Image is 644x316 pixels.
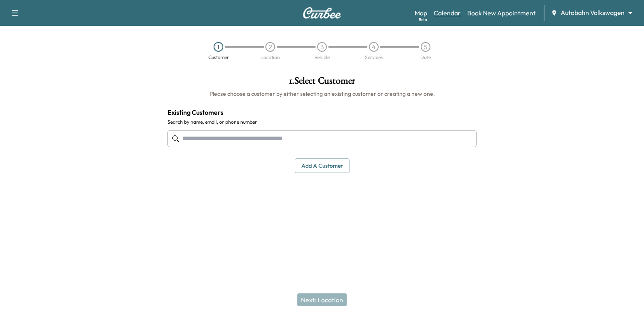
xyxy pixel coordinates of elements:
div: Services [365,55,383,60]
a: MapBeta [415,8,427,18]
h4: Existing Customers [167,107,477,117]
div: 2 [265,42,275,52]
div: Date [420,55,431,60]
button: Add a customer [295,158,350,173]
div: Customer [208,55,229,60]
div: Beta [419,17,427,23]
h6: Please choose a customer by either selecting an existing customer or creating a new one. [167,90,477,98]
div: 1 [214,42,223,52]
img: Curbee Logo [303,7,341,19]
h1: 1 . Select Customer [167,76,477,90]
a: Calendar [434,8,461,18]
label: Search by name, email, or phone number [167,119,477,125]
span: Autobahn Volkswagen [561,8,625,17]
div: Location [261,55,280,60]
div: 5 [421,42,430,52]
div: 4 [369,42,379,52]
div: 3 [317,42,327,52]
div: Vehicle [314,55,330,60]
a: Book New Appointment [467,8,536,18]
